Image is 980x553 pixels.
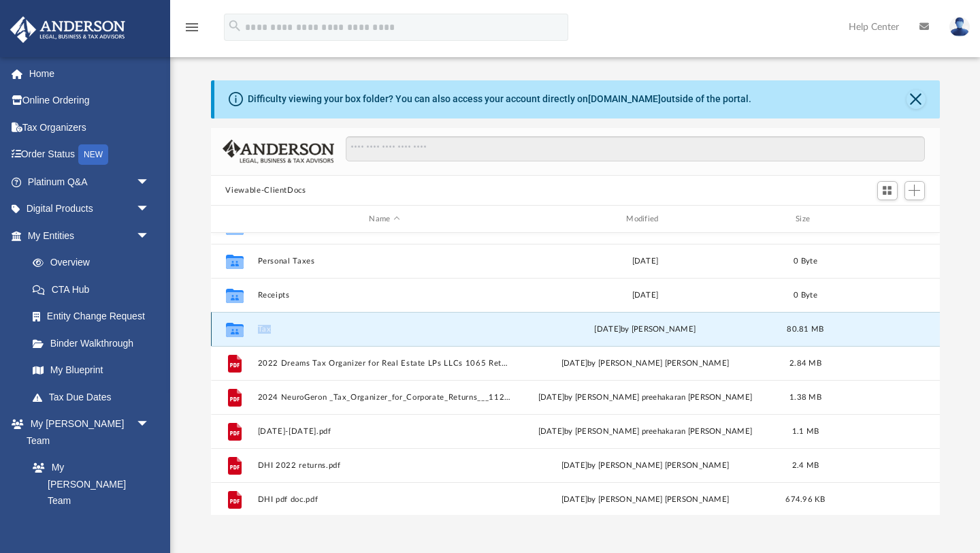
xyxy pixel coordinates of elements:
a: CTA Hub [19,276,170,303]
button: DHI 2022 returns.pdf [257,461,512,470]
div: [DATE] by [PERSON_NAME] [PERSON_NAME] [518,358,772,370]
span: arrow_drop_down [136,168,163,196]
div: [DATE] [518,255,772,268]
span: arrow_drop_down [136,195,163,223]
button: Add [904,181,925,200]
input: Search files and folders [346,136,924,162]
div: id [838,213,934,225]
button: [DATE]-[DATE].pdf [257,427,512,436]
img: User Pic [949,17,970,37]
div: by [PERSON_NAME] [518,323,772,336]
div: Size [778,213,832,225]
a: Tax Organizers [10,114,170,141]
a: Order StatusNEW [10,141,170,169]
a: Home [10,60,170,87]
a: [DOMAIN_NAME] [588,93,661,104]
a: Digital Productsarrow_drop_down [10,195,170,223]
a: Binder Walkthrough [19,330,170,357]
i: menu [184,19,200,35]
button: Close [906,90,926,109]
button: Receipts [257,291,512,300]
button: Personal Taxes [257,257,512,266]
div: [DATE] by [PERSON_NAME] preehakaran [PERSON_NAME] [518,426,772,438]
span: 80.81 MB [787,326,823,333]
button: Tax [257,325,512,334]
a: menu [184,26,200,35]
button: 2024 NeuroGeron _Tax_Organizer_for_Corporate_Returns___1120s_Returns_Rev112172024[46].pdf [257,393,512,402]
button: Switch to Grid View [877,181,898,200]
a: Platinum Q&Aarrow_drop_down [10,168,170,195]
div: id [216,213,250,225]
a: My Blueprint [19,357,163,384]
a: Entity Change Request [19,303,170,330]
div: Modified [517,213,772,225]
button: DHI pdf doc.pdf [257,495,512,504]
span: 1.38 MB [789,394,821,401]
div: [DATE] [518,289,772,302]
span: [DATE] [594,326,621,333]
div: Name [257,213,511,225]
a: My [PERSON_NAME] Team [19,454,157,515]
div: grid [211,233,940,516]
span: 674.96 KB [785,496,825,503]
div: [DATE] by [PERSON_NAME] preehakaran [PERSON_NAME] [518,392,772,404]
a: My [PERSON_NAME] Teamarrow_drop_down [10,411,163,454]
span: 0 Byte [794,291,817,299]
button: Viewable-ClientDocs [225,185,306,197]
span: 2.84 MB [789,360,821,367]
span: 2.4 MB [791,462,819,469]
span: arrow_drop_down [136,411,163,439]
div: Difficulty viewing your box folder? You can also access your account directly on outside of the p... [248,92,751,106]
a: Online Ordering [10,87,170,114]
i: search [227,18,242,33]
span: arrow_drop_down [136,222,163,250]
span: 1.1 MB [791,428,819,435]
div: [DATE] by [PERSON_NAME] [PERSON_NAME] [518,460,772,472]
button: 2022 Dreams Tax Organizer for Real Estate LPs LLCs 1065 Returns.pdf [257,359,512,368]
a: Tax Due Dates [19,383,170,411]
a: Overview [19,249,170,276]
a: My Entitiesarrow_drop_down [10,222,170,249]
span: 0 Byte [794,257,817,265]
div: NEW [78,144,108,165]
div: [DATE] by [PERSON_NAME] [PERSON_NAME] [518,494,772,506]
img: Anderson Advisors Platinum Portal [6,16,129,43]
